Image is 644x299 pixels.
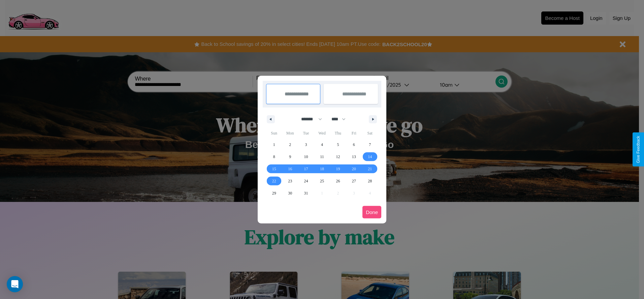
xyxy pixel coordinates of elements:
button: 26 [330,175,346,187]
span: 7 [369,139,371,151]
button: 6 [346,139,362,151]
span: 5 [337,139,339,151]
span: 18 [320,163,324,175]
button: 17 [298,163,314,175]
span: 27 [352,175,356,187]
button: 27 [346,175,362,187]
span: Sat [362,128,378,139]
span: 19 [336,163,340,175]
span: Wed [314,128,330,139]
span: 4 [321,139,323,151]
button: 9 [282,151,298,163]
span: Tue [298,128,314,139]
span: Mon [282,128,298,139]
span: 29 [272,187,276,199]
button: 1 [266,139,282,151]
span: 30 [288,187,292,199]
span: 10 [304,151,308,163]
span: 22 [272,175,276,187]
span: 8 [273,151,275,163]
span: 25 [320,175,324,187]
span: 28 [368,175,372,187]
button: 20 [346,163,362,175]
button: 28 [362,175,378,187]
button: 10 [298,151,314,163]
button: 21 [362,163,378,175]
button: 3 [298,139,314,151]
span: Fri [346,128,362,139]
span: 6 [353,139,355,151]
button: 2 [282,139,298,151]
div: Give Feedback [636,136,641,163]
button: 8 [266,151,282,163]
span: 3 [305,139,307,151]
button: 30 [282,187,298,199]
button: 12 [330,151,346,163]
button: 19 [330,163,346,175]
span: 21 [368,163,372,175]
span: Sun [266,128,282,139]
button: 24 [298,175,314,187]
button: 11 [314,151,330,163]
span: 13 [352,151,356,163]
span: 17 [304,163,308,175]
button: Done [362,206,381,218]
span: 11 [320,151,324,163]
span: 1 [273,139,275,151]
button: 5 [330,139,346,151]
button: 22 [266,175,282,187]
span: 26 [336,175,340,187]
span: 16 [288,163,292,175]
button: 16 [282,163,298,175]
button: 31 [298,187,314,199]
span: 15 [272,163,276,175]
button: 29 [266,187,282,199]
button: 15 [266,163,282,175]
span: 9 [289,151,291,163]
span: Thu [330,128,346,139]
span: 24 [304,175,308,187]
button: 7 [362,139,378,151]
span: 23 [288,175,292,187]
span: 31 [304,187,308,199]
span: 20 [352,163,356,175]
button: 18 [314,163,330,175]
span: 12 [336,151,340,163]
div: Open Intercom Messenger [7,276,23,292]
span: 2 [289,139,291,151]
button: 25 [314,175,330,187]
button: 23 [282,175,298,187]
span: 14 [368,151,372,163]
button: 14 [362,151,378,163]
button: 13 [346,151,362,163]
button: 4 [314,139,330,151]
